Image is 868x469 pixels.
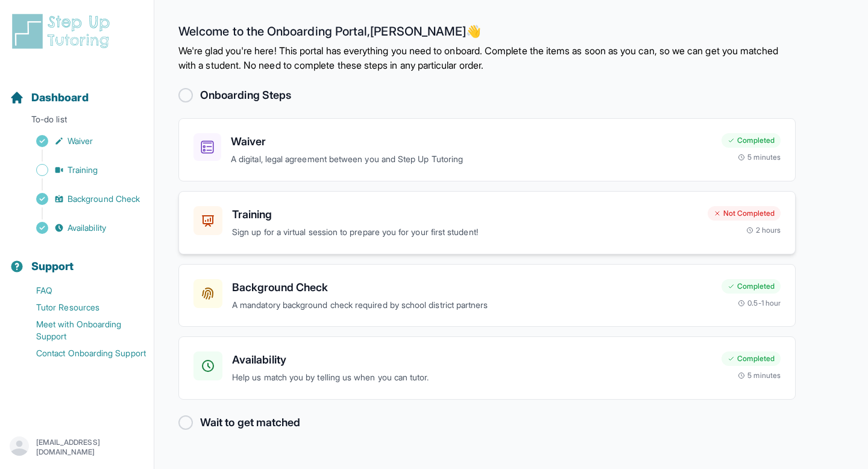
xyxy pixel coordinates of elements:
h2: Welcome to the Onboarding Portal, [PERSON_NAME] 👋 [178,24,796,43]
p: A mandatory background check required by school district partners [232,298,712,312]
p: Help us match you by telling us when you can tutor. [232,371,712,385]
h2: Wait to get matched [200,414,300,431]
div: 2 hours [746,225,781,235]
a: Waiver [10,133,154,150]
a: Background CheckA mandatory background check required by school district partnersCompleted0.5-1 hour [178,264,796,327]
a: Availability [10,219,154,236]
a: Tutor Resources [10,299,154,316]
button: Support [5,239,149,280]
a: Training [10,162,154,178]
p: To-do list [5,113,149,130]
div: 5 minutes [738,371,781,380]
a: Meet with Onboarding Support [10,316,154,345]
p: [EMAIL_ADDRESS][DOMAIN_NAME] [36,438,144,457]
span: Background Check [68,193,140,205]
a: FAQ [10,282,154,299]
h3: Training [232,206,698,223]
button: Dashboard [5,70,149,111]
p: A digital, legal agreement between you and Step Up Tutoring [231,153,712,166]
div: 0.5-1 hour [738,298,781,308]
h2: Onboarding Steps [200,87,291,104]
div: Not Completed [708,206,781,221]
h3: Background Check [232,279,712,296]
span: Training [68,164,98,176]
img: logo [10,12,117,51]
button: [EMAIL_ADDRESS][DOMAIN_NAME] [10,436,144,458]
span: Availability [68,222,106,234]
h3: Availability [232,351,712,368]
div: Completed [722,279,781,294]
a: Background Check [10,190,154,207]
a: AvailabilityHelp us match you by telling us when you can tutor.Completed5 minutes [178,336,796,400]
a: WaiverA digital, legal agreement between you and Step Up TutoringCompleted5 minutes [178,118,796,181]
p: Sign up for a virtual session to prepare you for your first student! [232,225,698,239]
a: Dashboard [10,89,89,106]
div: 5 minutes [738,153,781,162]
span: Waiver [68,135,93,147]
div: Completed [722,133,781,148]
span: Dashboard [31,89,89,106]
div: Completed [722,351,781,366]
h3: Waiver [231,133,712,150]
a: Contact Onboarding Support [10,345,154,362]
span: Support [31,258,74,275]
p: We're glad you're here! This portal has everything you need to onboard. Complete the items as soo... [178,43,796,72]
a: TrainingSign up for a virtual session to prepare you for your first student!Not Completed2 hours [178,191,796,254]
